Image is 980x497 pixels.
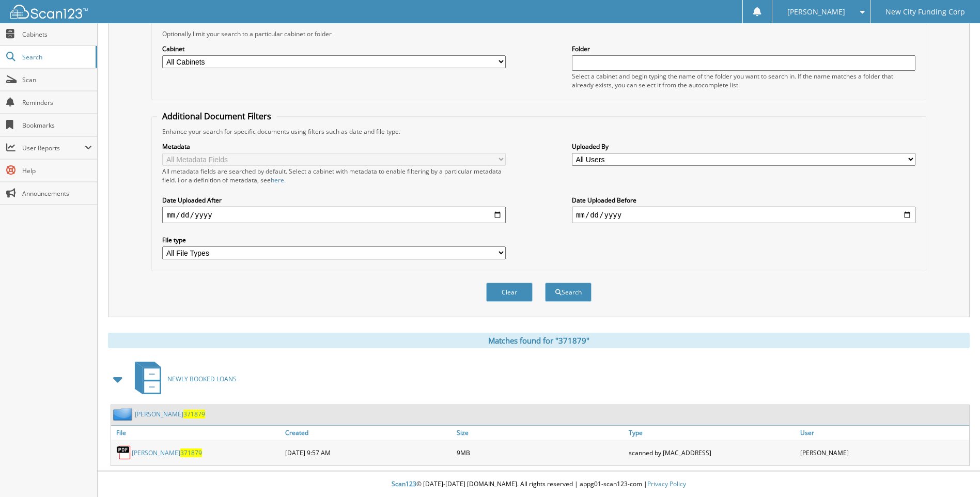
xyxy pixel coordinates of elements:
a: User [798,426,969,440]
span: Search [22,53,90,61]
a: Privacy Policy [647,479,686,488]
button: Clear [486,283,533,302]
img: PDF.png [116,445,132,460]
input: start [162,207,506,223]
div: Optionally limit your search to a particular cabinet or folder [157,29,920,38]
span: NEWLY BOOKED LOANS [167,375,237,383]
label: Date Uploaded Before [572,196,915,205]
img: folder2.png [113,408,135,421]
a: Created [283,426,454,440]
input: end [572,207,915,223]
span: Help [22,166,92,175]
div: [DATE] 9:57 AM [283,442,454,463]
a: here [271,176,284,184]
span: 371879 [183,410,205,418]
a: File [111,426,283,440]
span: Announcements [22,189,92,198]
span: Scan [22,75,92,84]
span: Scan123 [392,479,416,488]
span: New City Funding Corp [885,9,965,15]
span: Bookmarks [22,121,92,130]
label: Metadata [162,142,506,151]
a: [PERSON_NAME]371879 [135,410,205,418]
img: scan123-logo-white.svg [10,5,88,19]
a: [PERSON_NAME]371879 [132,448,202,457]
div: scanned by [MAC_ADDRESS] [626,442,798,463]
div: © [DATE]-[DATE] [DOMAIN_NAME]. All rights reserved | appg01-scan123-com | [98,472,980,497]
button: Search [545,283,592,302]
a: Size [454,426,626,440]
label: Uploaded By [572,142,915,151]
div: Enhance your search for specific documents using filters such as date and file type. [157,127,920,136]
legend: Additional Document Filters [157,111,276,122]
a: NEWLY BOOKED LOANS [129,359,237,399]
label: Folder [572,44,915,53]
div: Select a cabinet and begin typing the name of the folder you want to search in. If the name match... [572,72,915,89]
span: User Reports [22,144,85,152]
div: All metadata fields are searched by default. Select a cabinet with metadata to enable filtering b... [162,167,506,184]
label: Date Uploaded After [162,196,506,205]
span: 371879 [180,448,202,457]
span: Cabinets [22,30,92,39]
label: Cabinet [162,44,506,53]
a: Type [626,426,798,440]
span: [PERSON_NAME] [787,9,845,15]
span: Reminders [22,98,92,107]
div: Matches found for "371879" [108,333,970,348]
label: File type [162,236,506,244]
div: [PERSON_NAME] [798,442,969,463]
iframe: Chat Widget [928,447,980,497]
div: 9MB [454,442,626,463]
